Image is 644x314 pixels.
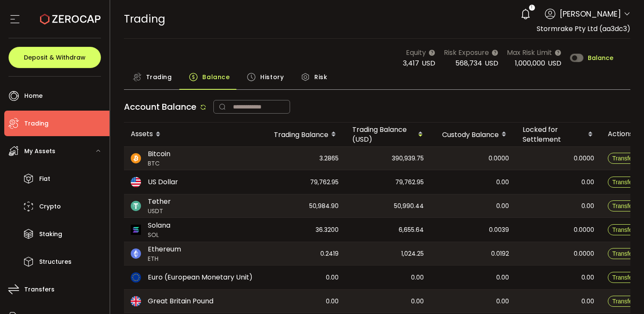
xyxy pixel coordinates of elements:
span: Structures [39,256,72,268]
span: Great Britain Pound [148,296,213,306]
span: Balance [202,69,230,86]
span: 0.00 [326,297,339,306]
span: 568,734 [455,58,482,68]
img: eth_portfolio.svg [131,248,141,259]
button: Transfer [608,224,639,235]
span: 0.0000 [574,249,594,259]
span: 79,762.95 [310,177,339,187]
span: Transfer [612,226,635,233]
span: 0.00 [496,273,509,283]
span: Transfer [612,179,635,186]
span: 1,024.25 [401,249,424,259]
span: 0.00 [581,273,594,283]
div: Custody Balance [431,127,516,142]
span: Transfers [24,283,55,296]
span: Equity [406,47,426,58]
span: Tether [148,197,171,207]
button: Transfer [608,272,639,283]
span: 3,417 [403,58,419,68]
span: Stormrake Pty Ltd (aa3dc3) [537,24,630,34]
span: Bitcoin [148,149,170,159]
span: Transfer [612,155,635,162]
span: 1 [531,5,532,11]
span: USD [485,58,498,68]
span: My Assets [24,145,55,157]
span: 1,000,000 [515,58,545,68]
span: ETH [148,254,181,263]
span: 79,762.95 [395,177,424,187]
span: Transfer [612,250,635,257]
span: USD [548,58,561,68]
img: sol_portfolio.png [131,225,141,235]
span: 0.0000 [489,154,509,163]
span: Solana [148,220,170,231]
span: 0.00 [581,297,594,306]
span: Deposit & Withdraw [24,54,86,60]
span: 50,984.90 [309,201,339,211]
span: Trading [146,69,172,86]
span: Euro (European Monetary Unit) [148,272,253,283]
span: SOL [148,231,170,240]
span: 50,990.44 [394,201,424,211]
span: Max Risk Limit [507,47,552,58]
span: Home [24,90,43,102]
span: 0.00 [496,201,509,211]
span: BTC [148,159,170,168]
span: USDT [148,207,171,216]
img: gbp_portfolio.svg [131,296,141,306]
img: btc_portfolio.svg [131,153,141,163]
span: 3.2865 [319,154,339,163]
div: Assets [124,127,260,142]
span: 0.0000 [574,225,594,235]
span: Risk Exposure [444,47,489,58]
span: Risk [314,69,327,86]
span: Crypto [39,200,61,213]
span: Staking [39,228,62,240]
span: 6,655.64 [399,225,424,235]
span: 0.00 [496,297,509,306]
span: [PERSON_NAME] [560,8,621,20]
span: 0.00 [581,177,594,187]
img: usd_portfolio.svg [131,177,141,187]
span: Trading [124,11,165,26]
button: Transfer [608,200,639,211]
span: 0.0039 [489,225,509,235]
span: Ethereum [148,244,181,254]
button: Deposit & Withdraw [9,47,101,68]
span: 0.00 [326,273,339,283]
span: Balance [588,55,613,61]
span: USD [422,58,435,68]
span: 390,939.75 [392,154,424,163]
button: Transfer [608,153,639,164]
iframe: Chat Widget [601,273,644,314]
span: 0.00 [496,177,509,187]
span: Trading [24,117,49,130]
div: Locked for Settlement [516,125,601,144]
span: History [260,69,284,86]
span: 36.3200 [316,225,339,235]
img: eur_portfolio.svg [131,272,141,283]
button: Transfer [608,177,639,188]
span: 0.2419 [320,249,339,259]
span: 0.00 [411,297,424,306]
div: Trading Balance [260,127,345,142]
img: usdt_portfolio.svg [131,201,141,211]
span: 0.0000 [574,154,594,163]
span: 0.00 [411,273,424,283]
span: 0.00 [581,201,594,211]
span: 0.0192 [491,249,509,259]
span: Account Balance [124,101,196,113]
span: Fiat [39,173,50,185]
span: Transfer [612,203,635,209]
span: US Dollar [148,177,178,187]
button: Transfer [608,248,639,259]
div: Trading Balance (USD) [345,125,431,144]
